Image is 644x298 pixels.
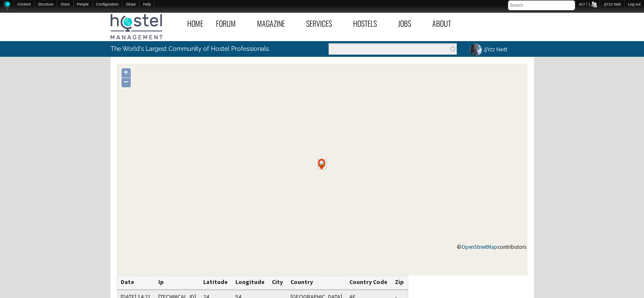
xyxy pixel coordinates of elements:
a: + [122,68,131,78]
input: Search [508,0,575,10]
a: Home [181,14,210,33]
th: Longitude [232,276,268,290]
a: OpenStreetMap [462,243,498,251]
a: Jobs [392,14,426,33]
img: Home [3,0,10,10]
a: Services [300,14,347,33]
p: The World's Largest Community of Hostel Professionals. [111,41,287,56]
a: Hostels [347,14,392,33]
th: Latitude [200,276,232,290]
img: JjYzz Nett's picture [468,42,483,57]
th: Country [287,276,346,290]
a: − [122,78,131,87]
th: Zip [391,276,408,290]
input: Enter the terms you wish to search for. [329,43,457,55]
a: JjYzz Nett [463,41,512,58]
th: Date [117,276,155,290]
a: About [426,14,466,33]
th: Ip [155,276,200,290]
a: Forum [210,14,251,33]
th: Country Code [346,276,392,290]
th: City [268,276,287,290]
img: Hostel Management Home [111,14,163,39]
a: Magazine [251,14,300,33]
div: © contributors [457,244,526,250]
